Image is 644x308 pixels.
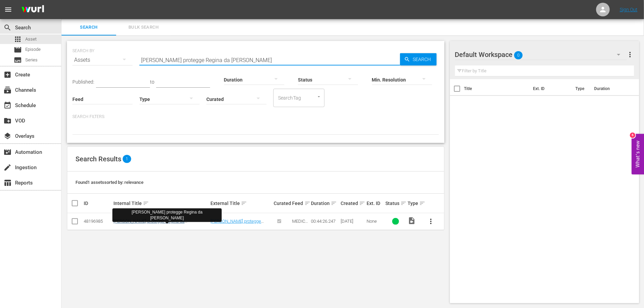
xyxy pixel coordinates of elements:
[464,79,529,98] th: Title
[115,209,219,221] div: [PERSON_NAME] protegge Regina da [PERSON_NAME]
[292,199,309,207] div: Feed
[16,2,49,18] img: ans4CAIJ8jUAAAAAAAAAAAAAAAAAAAAAAAAgQb4GAAAAAAAAAAAAAAAAAAAAAAAAJMjXAAAAAAAAAAAAAAAAAAAAAAAAgAT5G...
[331,200,337,206] span: sort
[419,200,425,206] span: sort
[241,200,247,206] span: sort
[292,219,309,234] span: MEDICI - VITA IN CORSIA
[274,201,290,206] div: Curated
[423,213,439,230] button: more_vert
[400,53,437,65] button: Search
[84,201,111,206] div: ID
[626,50,634,59] span: more_vert
[529,79,571,98] th: Ext. ID
[311,219,339,224] div: 00:44:26.247
[84,219,111,224] div: 48196985
[14,46,22,54] span: Episode
[590,79,631,98] th: Duration
[3,148,12,156] span: Automation
[113,199,208,207] div: Internal Title
[25,36,37,43] span: Asset
[66,24,112,31] span: Search
[341,199,365,207] div: Created
[571,79,590,98] th: Type
[400,200,407,206] span: sort
[210,199,272,207] div: External Title
[25,46,41,53] span: Episode
[455,45,627,64] div: Default Workspace
[150,79,154,85] span: to
[341,219,365,224] div: [DATE]
[14,56,22,64] span: Series
[410,53,437,65] span: Search
[76,155,121,163] span: Search Results
[3,24,12,32] span: Search
[620,7,638,12] a: Sign Out
[626,46,634,63] button: more_vert
[72,114,439,120] p: Search Filters:
[367,201,384,206] div: Ext. ID
[25,57,38,63] span: Series
[120,24,167,31] span: Bulk Search
[304,200,311,206] span: sort
[3,132,12,140] span: Overlays
[4,5,12,14] span: menu
[3,117,12,125] span: VOD
[143,200,149,206] span: sort
[311,199,339,207] div: Duration
[72,50,133,70] div: Assets
[76,180,143,185] span: Found 1 assets sorted by: relevance
[359,200,365,206] span: sort
[367,219,384,224] div: None
[3,101,12,109] span: Schedule
[632,134,644,174] button: Open Feedback Widget
[3,179,12,187] span: Reports
[210,219,264,229] a: [PERSON_NAME] protegge Regina da [PERSON_NAME]
[630,132,635,138] div: 6
[427,217,435,225] span: more_vert
[385,199,406,207] div: Status
[316,93,322,100] button: Open
[3,86,12,94] span: Channels
[14,35,22,43] span: apps
[3,163,12,172] span: Ingestion
[408,199,421,207] div: Type
[123,155,131,163] span: 1
[72,79,94,85] span: Published:
[3,71,12,79] span: Create
[514,48,523,62] span: 0
[408,217,416,225] span: Video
